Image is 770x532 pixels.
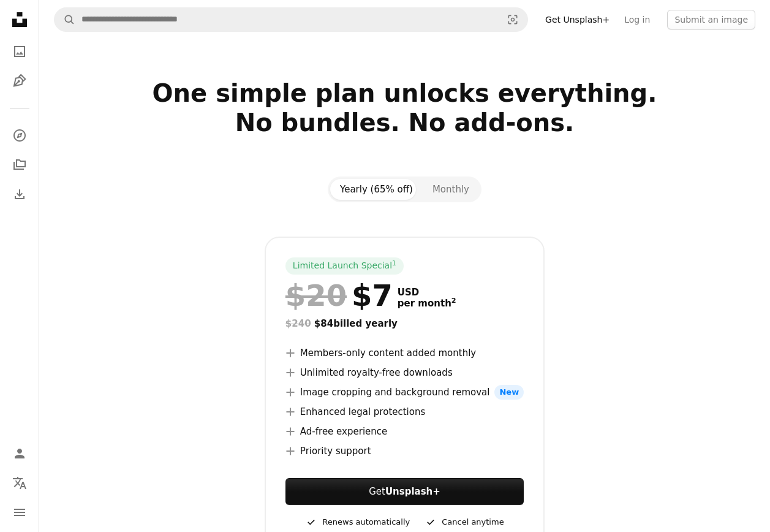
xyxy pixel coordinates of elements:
[7,153,32,177] a: Collections
[398,298,456,309] span: per month
[285,316,524,331] div: $84 billed yearly
[7,7,32,34] a: Home — Unsplash
[7,500,32,525] button: Menu
[498,8,527,31] button: Visual search
[54,7,528,32] form: Find visuals sitewide
[285,424,524,439] li: Ad-free experience
[285,346,524,360] li: Members-only content added monthly
[305,515,410,530] div: Renews automatically
[285,444,524,458] li: Priority support
[285,365,524,380] li: Unlimited royalty-free downloads
[285,405,524,419] li: Enhanced legal protections
[423,179,479,200] button: Monthly
[392,259,396,267] sup: 1
[285,478,524,505] button: GetUnsplash+
[55,8,75,31] button: Search Unsplash
[285,257,404,275] div: Limited Launch Special
[285,318,311,329] span: $240
[494,385,524,400] span: New
[285,385,524,400] li: Image cropping and background removal
[449,298,459,309] a: 2
[385,486,440,497] strong: Unsplash+
[285,279,393,311] div: $7
[398,287,456,298] span: USD
[425,515,504,530] div: Cancel anytime
[7,39,32,64] a: Photos
[617,10,657,29] a: Log in
[538,10,617,29] a: Get Unsplash+
[330,179,423,200] button: Yearly (65% off)
[7,123,32,148] a: Explore
[7,182,32,207] a: Download History
[667,10,755,29] button: Submit an image
[54,78,755,167] h2: One simple plan unlocks everything. No bundles. No add-ons.
[451,297,456,305] sup: 2
[7,441,32,466] a: Log in / Sign up
[7,471,32,495] button: Language
[7,69,32,93] a: Illustrations
[390,260,399,272] a: 1
[285,279,347,311] span: $20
